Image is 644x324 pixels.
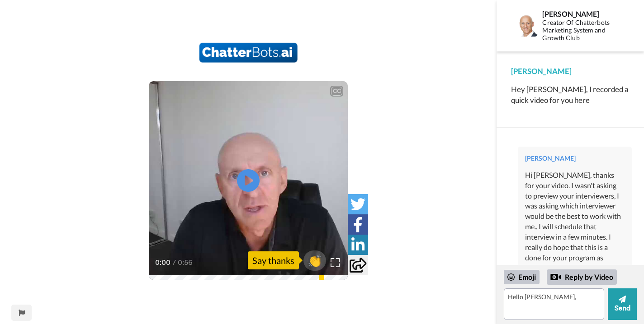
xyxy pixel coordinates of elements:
[331,258,340,267] img: Full screen
[504,288,604,320] textarea: Hello [PERSON_NAME],
[550,272,561,282] div: Reply by Video
[525,154,625,163] div: [PERSON_NAME]
[303,253,326,268] span: 👏
[547,269,617,285] div: Reply by Video
[155,257,171,268] span: 0:00
[542,19,620,42] div: Creator Of Chatterbots Marketing System and Growth Club
[511,66,630,77] div: [PERSON_NAME]
[303,250,326,271] button: 👏
[173,257,176,268] span: /
[511,84,630,106] div: Hey [PERSON_NAME], I recorded a quick video for you here
[504,270,540,284] div: Emoji
[542,9,620,18] div: [PERSON_NAME]
[178,257,194,268] span: 0:56
[608,288,637,320] button: Send
[248,251,299,269] div: Say thanks
[199,42,298,63] img: bd5fce00-7f7c-4d66-9932-3e6b4a2e83de
[516,15,538,37] img: Profile Image
[331,87,342,96] div: CC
